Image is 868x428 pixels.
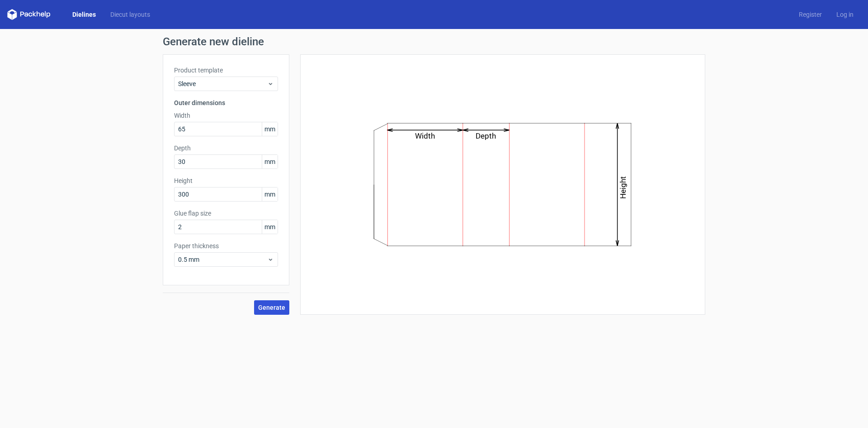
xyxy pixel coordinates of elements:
button: Generate [254,300,289,315]
span: Sleeve [178,79,267,88]
label: Height [174,176,278,185]
label: Width [174,111,278,120]
h1: Generate new dieline [163,36,705,47]
label: Product template [174,66,278,75]
span: Generate [258,304,285,311]
label: Paper thickness [174,241,278,250]
h3: Outer dimensions [174,98,278,107]
a: Register [792,10,829,19]
label: Glue flap size [174,209,278,218]
span: mm [262,155,278,168]
text: Depth [476,131,496,140]
label: Depth [174,144,278,153]
text: Width [415,131,435,140]
span: mm [262,220,278,234]
a: Dielines [65,10,103,19]
a: Diecut layouts [103,10,157,19]
span: mm [262,188,278,201]
span: 0.5 mm [178,255,267,264]
span: mm [262,122,278,136]
text: Height [619,176,628,199]
a: Log in [829,10,861,19]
